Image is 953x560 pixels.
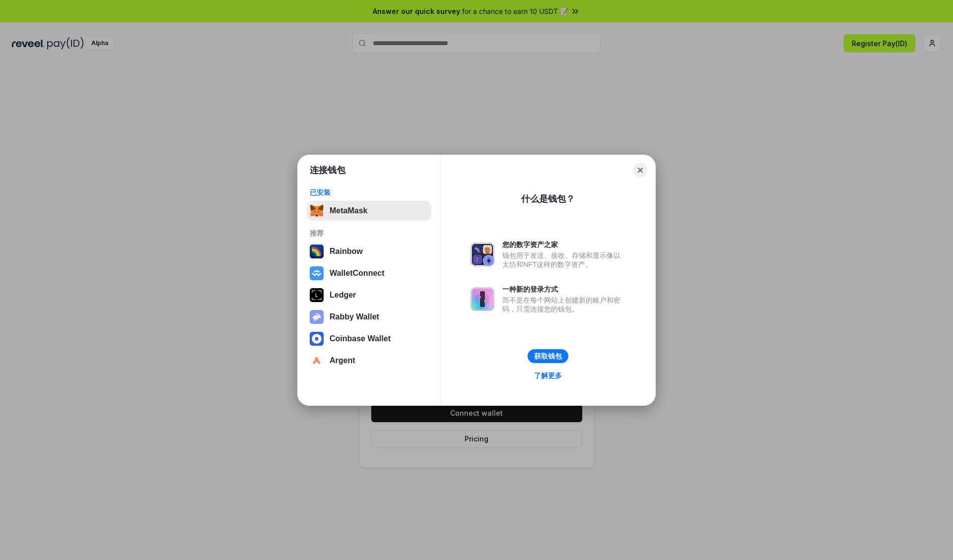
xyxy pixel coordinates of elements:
[534,371,562,380] div: 了解更多
[310,188,428,197] div: 已安装
[310,266,324,280] img: svg+xml,%3Csvg%20width%3D%2228%22%20height%3D%2228%22%20viewBox%3D%220%200%2028%2028%22%20fill%3D...
[471,287,494,311] img: svg+xml,%3Csvg%20xmlns%3D%22http%3A%2F%2Fwww.w3.org%2F2000%2Fsvg%22%20fill%3D%22none%22%20viewBox...
[307,242,431,261] button: Rainbow
[307,263,431,283] button: WalletConnect
[471,243,494,266] img: svg+xml,%3Csvg%20xmlns%3D%22http%3A%2F%2Fwww.w3.org%2F2000%2Fsvg%22%20fill%3D%22none%22%20viewBox...
[502,240,625,249] div: 您的数字资产之家
[330,269,385,278] div: WalletConnect
[310,288,324,302] img: svg+xml,%3Csvg%20xmlns%3D%22http%3A%2F%2Fwww.w3.org%2F2000%2Fsvg%22%20width%3D%2228%22%20height%3...
[310,310,324,324] img: svg+xml,%3Csvg%20xmlns%3D%22http%3A%2F%2Fwww.w3.org%2F2000%2Fsvg%22%20fill%3D%22none%22%20viewBox...
[307,351,431,371] button: Argent
[310,164,345,176] h1: 连接钱包
[307,201,431,221] button: MetaMask
[310,354,324,368] img: svg+xml,%3Csvg%20width%3D%2228%22%20height%3D%2228%22%20viewBox%3D%220%200%2028%2028%22%20fill%3D...
[330,291,356,300] div: Ledger
[310,229,428,238] div: 推荐
[330,247,363,256] div: Rainbow
[307,285,431,305] button: Ledger
[307,329,431,349] button: Coinbase Wallet
[633,163,647,177] button: Close
[528,369,568,382] a: 了解更多
[310,245,324,258] img: svg+xml,%3Csvg%20width%3D%22120%22%20height%3D%22120%22%20viewBox%3D%220%200%20120%20120%22%20fil...
[330,334,391,343] div: Coinbase Wallet
[330,356,355,365] div: Argent
[310,332,324,346] img: svg+xml,%3Csvg%20width%3D%2228%22%20height%3D%2228%22%20viewBox%3D%220%200%2028%2028%22%20fill%3D...
[330,206,367,215] div: MetaMask
[502,296,625,313] div: 而不是在每个网站上创建新的账户和密码，只需连接您的钱包。
[502,251,625,269] div: 钱包用于发送、接收、存储和显示像以太坊和NFT这样的数字资产。
[307,307,431,327] button: Rabby Wallet
[528,349,568,363] button: 获取钱包
[330,312,379,321] div: Rabby Wallet
[310,204,324,218] img: svg+xml,%3Csvg%20fill%3D%22none%22%20height%3D%2233%22%20viewBox%3D%220%200%2035%2033%22%20width%...
[502,285,625,294] div: 一种新的登录方式
[521,193,575,205] div: 什么是钱包？
[534,352,562,361] div: 获取钱包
